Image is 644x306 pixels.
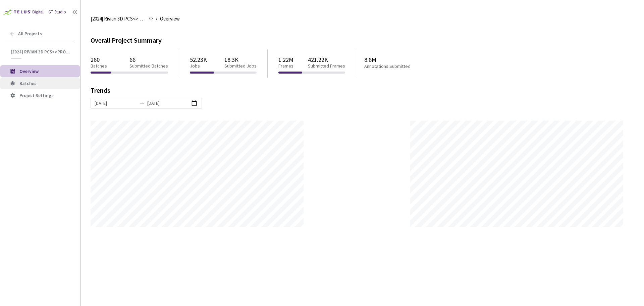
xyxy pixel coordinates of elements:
[19,80,37,86] span: Batches
[364,56,437,63] p: 8.8M
[18,31,42,37] span: All Projects
[147,99,189,107] input: End date
[308,56,345,63] p: 421.22K
[129,56,168,63] p: 66
[364,63,437,69] p: Annotations Submitted
[19,68,39,74] span: Overview
[91,63,107,69] p: Batches
[224,63,257,69] p: Submitted Jobs
[160,15,180,23] span: Overview
[139,100,145,106] span: swap-right
[190,63,207,69] p: Jobs
[224,56,257,63] p: 18.3K
[278,63,293,69] p: Frames
[190,56,207,63] p: 52.23K
[95,99,137,107] input: Start date
[129,63,168,69] p: Submitted Batches
[11,49,71,55] span: [2024] Rivian 3D PCS<>Production
[48,9,66,15] div: GT Studio
[278,56,293,63] p: 1.22M
[308,63,345,69] p: Submitted Frames
[91,56,107,63] p: 260
[19,92,54,98] span: Project Settings
[139,100,145,106] span: to
[91,35,634,45] div: Overall Project Summary
[156,15,157,23] li: /
[91,87,625,98] div: Trends
[91,15,145,23] span: [2024] Rivian 3D PCS<>Production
